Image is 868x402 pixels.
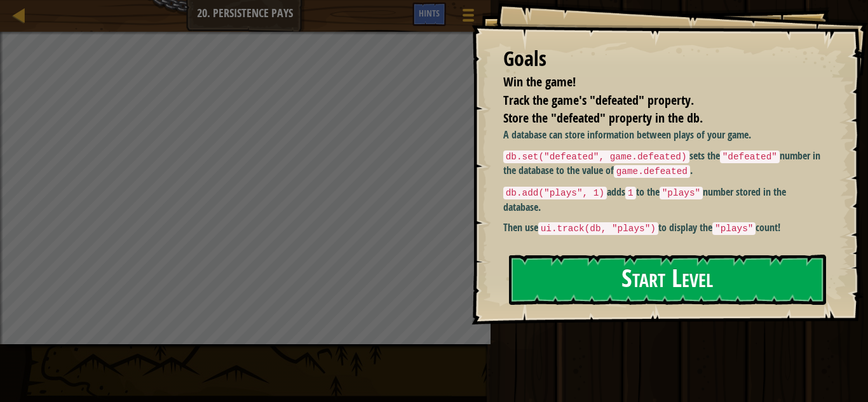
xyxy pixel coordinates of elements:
p: Then use to display the count! [503,220,824,236]
p: A database can store information between plays of your game. [503,128,824,142]
li: Store the "defeated" property in the db. [487,109,820,128]
code: game.defeated [614,165,690,178]
code: db.set("defeated", game.defeated) [503,151,689,163]
span: Store the "defeated" property in the db. [503,109,703,126]
span: Win the game! [503,73,576,90]
code: "defeated" [720,151,780,163]
code: db.add("plays", 1) [503,187,607,199]
code: 1 [625,187,636,199]
code: "plays" [712,222,756,235]
button: Show game menu [452,3,484,32]
span: Hints [419,7,440,19]
p: adds to the number stored in the database. [503,185,824,214]
p: sets the number in the database to the value of . [503,149,824,178]
li: Track the game's "defeated" property. [487,91,820,110]
span: Track the game's "defeated" property. [503,91,694,109]
code: "plays" [660,187,703,199]
div: Goals [503,44,824,74]
li: Win the game! [487,73,820,91]
button: Start Level [509,255,826,305]
code: ui.track(db, "plays") [538,222,658,235]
